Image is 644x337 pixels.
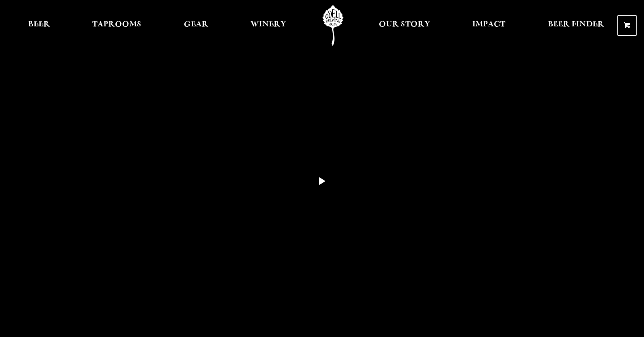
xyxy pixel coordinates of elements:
[184,21,208,28] span: Gear
[22,5,56,46] a: Beer
[316,5,350,46] a: Odell Home
[379,21,430,28] span: Our Story
[178,5,214,46] a: Gear
[250,21,286,28] span: Winery
[542,5,610,46] a: Beer Finder
[245,5,292,46] a: Winery
[472,21,505,28] span: Impact
[28,21,50,28] span: Beer
[373,5,436,46] a: Our Story
[86,5,147,46] a: Taprooms
[92,21,141,28] span: Taprooms
[466,5,511,46] a: Impact
[548,21,604,28] span: Beer Finder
